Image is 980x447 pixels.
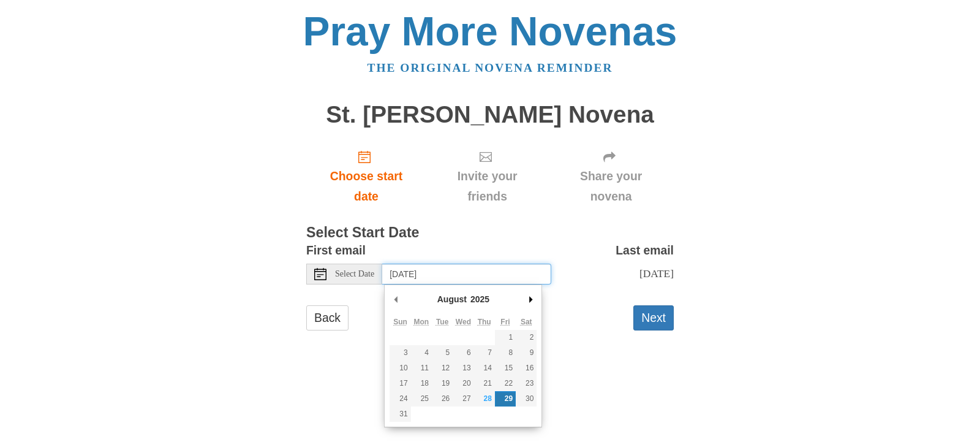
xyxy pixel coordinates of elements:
[453,376,473,391] button: 20
[474,376,495,391] button: 21
[390,290,402,308] button: Previous Month
[439,166,536,207] span: Invite your friends
[524,290,537,308] button: Next Month
[318,166,414,207] span: Choose start date
[335,270,374,278] span: Select Date
[474,391,495,407] button: 28
[495,391,516,407] button: 29
[414,318,429,326] abbr: Monday
[411,376,432,391] button: 18
[495,330,516,345] button: 1
[432,391,453,407] button: 26
[367,61,613,74] a: The original novena reminder
[382,264,551,285] input: Use the arrow keys to pick a date
[469,290,491,308] div: 2025
[516,376,537,391] button: 23
[390,407,410,422] button: 31
[390,391,410,407] button: 24
[426,140,548,213] div: Click "Next" to confirm your start date first.
[390,376,410,391] button: 17
[516,361,537,376] button: 16
[495,361,516,376] button: 15
[548,140,674,213] div: Click "Next" to confirm your start date first.
[500,318,510,326] abbr: Friday
[633,305,674,330] button: Next
[432,376,453,391] button: 19
[478,318,491,326] abbr: Thursday
[436,318,448,326] abbr: Tuesday
[306,140,426,213] a: Choose start date
[306,305,349,330] a: Back
[411,345,432,361] button: 4
[495,345,516,361] button: 8
[639,267,674,280] span: [DATE]
[306,102,674,128] h1: St. [PERSON_NAME] Novena
[453,361,473,376] button: 13
[516,330,537,345] button: 2
[516,391,537,407] button: 30
[516,345,537,361] button: 9
[432,361,453,376] button: 12
[303,9,677,54] a: Pray More Novenas
[453,391,473,407] button: 27
[306,240,366,261] label: First email
[495,376,516,391] button: 22
[432,345,453,361] button: 5
[521,318,532,326] abbr: Saturday
[474,345,495,361] button: 7
[453,345,473,361] button: 6
[393,318,407,326] abbr: Sunday
[560,166,661,207] span: Share your novena
[456,318,471,326] abbr: Wednesday
[435,290,469,308] div: August
[411,361,432,376] button: 11
[390,345,410,361] button: 3
[390,361,410,376] button: 10
[306,225,674,241] h3: Select Start Date
[474,361,495,376] button: 14
[411,391,432,407] button: 25
[616,240,674,261] label: Last email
